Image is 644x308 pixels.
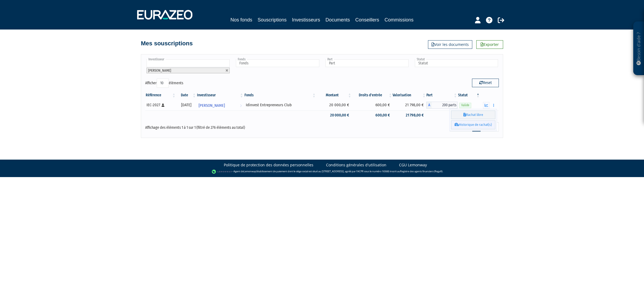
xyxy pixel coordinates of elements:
[196,100,244,111] a: [PERSON_NAME]
[230,16,252,24] a: Nos fonds
[5,169,639,174] div: - Agent de (établissement de paiement dont le siège social est situé au [STREET_ADDRESS], agréé p...
[476,40,503,49] a: Exporter
[326,162,386,168] a: Conditions générales d'utilisation
[352,111,393,120] td: 600,00 €
[147,102,174,108] div: IEC-2027
[145,122,288,130] div: Affichage des éléments 1 à 1 sur 1 (filtré de 276 éléments au total)
[355,16,379,24] a: Conseillers
[459,103,471,108] span: Valide
[292,16,320,24] a: Investisseurs
[316,100,352,111] td: 20 000,00 €
[393,100,426,111] td: 21 798,00 €
[472,79,499,87] button: Reset
[141,40,193,47] h4: Mes souscriptions
[385,16,414,24] a: Commissions
[240,101,242,111] i: Voir l'investisseur
[137,10,192,20] img: 1732889491-logotype_eurazeo_blanc_rvb.png
[636,24,642,73] p: Besoin d'aide ?
[212,169,232,174] img: logo-lemonway.png
[196,91,244,100] th: Investisseur: activer pour trier la colonne par ordre croissant
[224,162,313,168] a: Politique de protection des données personnelles
[426,102,432,109] span: A
[432,102,458,109] span: 200 parts
[244,91,316,100] th: Fonds: activer pour trier la colonne par ordre croissant
[325,16,350,24] a: Documents
[178,102,195,108] div: [DATE]
[458,91,480,100] th: Statut : activer pour trier la colonne par ordre d&eacute;croissant
[246,102,314,108] div: Idinvest Entrepreneurs Club
[145,91,176,100] th: Référence : activer pour trier la colonne par ordre croissant
[451,111,495,119] a: Rachat libre
[176,91,196,100] th: Date: activer pour trier la colonne par ordre croissant
[157,79,169,88] select: Afficheréléments
[316,91,352,100] th: Montant: activer pour trier la colonne par ordre croissant
[451,120,495,129] a: Historique de rachat(s)
[316,111,352,120] td: 20 000,00 €
[428,40,472,49] a: Voir les documents
[352,91,393,100] th: Droits d'entrée: activer pour trier la colonne par ordre croissant
[352,100,393,111] td: 600,00 €
[393,111,426,120] td: 21 798,00 €
[426,102,458,109] div: A - Idinvest Entrepreneurs Club
[400,170,442,173] a: Registre des agents financiers (Regafi)
[145,79,183,88] label: Afficher éléments
[244,170,256,173] a: Lemonway
[162,104,164,107] i: [Français] Personne physique
[426,91,458,100] th: Part: activer pour trier la colonne par ordre croissant
[148,68,171,72] span: [PERSON_NAME]
[258,16,287,24] a: Souscriptions
[399,162,427,168] a: CGU Lemonway
[199,101,225,111] span: [PERSON_NAME]
[393,91,426,100] th: Valorisation: activer pour trier la colonne par ordre croissant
